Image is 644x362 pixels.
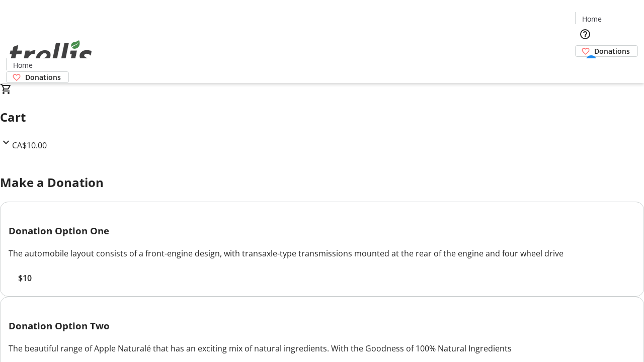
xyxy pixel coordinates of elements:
span: $10 [18,272,32,284]
button: $10 [9,272,41,284]
a: Home [576,14,608,24]
h3: Donation Option Two [9,319,635,333]
span: CA$10.00 [12,140,47,151]
span: Home [582,14,602,24]
button: Help [575,24,595,44]
span: Donations [594,46,630,56]
span: Donations [25,72,61,82]
h3: Donation Option One [9,224,635,238]
a: Home [7,60,39,70]
img: Orient E2E Organization A7xwv2QK2t's Logo [6,29,96,79]
a: Donations [6,71,69,83]
div: The automobile layout consists of a front-engine design, with transaxle-type transmissions mounte... [9,247,635,259]
a: Donations [575,45,638,57]
span: Home [13,60,33,70]
div: The beautiful range of Apple Naturalé that has an exciting mix of natural ingredients. With the G... [9,342,635,354]
button: Cart [575,57,595,77]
